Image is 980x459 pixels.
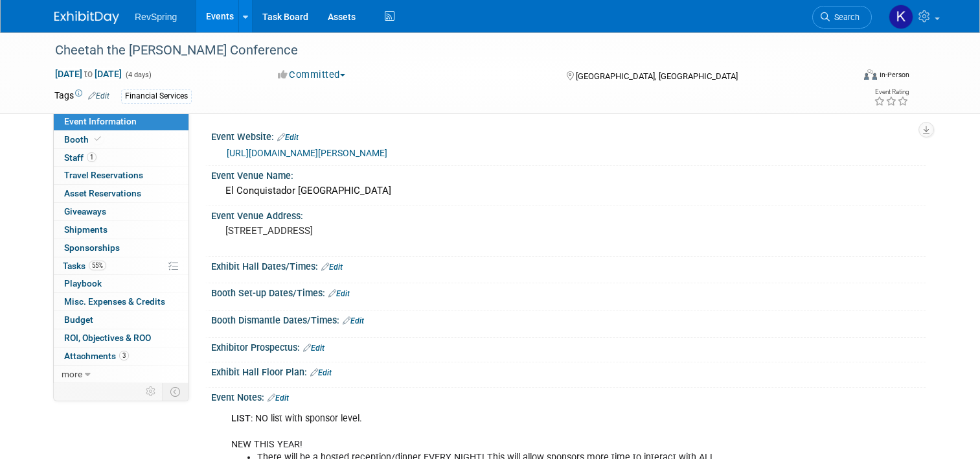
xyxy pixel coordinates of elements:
[54,113,188,130] a: Event Information
[135,12,177,22] span: RevSpring
[221,181,916,201] div: El Conquistador [GEOGRAPHIC_DATA]
[576,71,738,81] span: [GEOGRAPHIC_DATA], [GEOGRAPHIC_DATA]
[225,225,495,237] pre: [STREET_ADDRESS]
[54,239,188,257] a: Sponsorships
[874,89,909,95] div: Event Rating
[211,311,926,327] div: Booth Dismantle Dates/Times:
[95,135,101,143] i: Booth reservation complete
[321,263,343,272] a: Edit
[64,188,141,198] span: Asset Reservations
[54,68,122,80] span: [DATE] [DATE]
[64,134,104,145] span: Booth
[163,383,189,400] td: Toggle Event Tabs
[54,257,188,275] a: Tasks55%
[277,133,299,142] a: Edit
[63,261,106,271] span: Tasks
[211,127,926,144] div: Event Website:
[211,362,926,379] div: Exhibit Hall Floor Plan:
[64,206,106,217] span: Giveaways
[310,368,332,377] a: Edit
[54,131,188,148] a: Booth
[64,314,93,325] span: Budget
[54,167,188,184] a: Travel Reservations
[211,388,926,405] div: Event Notes:
[328,289,350,298] a: Edit
[54,293,188,311] a: Misc. Expenses & Credits
[783,67,909,87] div: Event Format
[54,11,119,24] img: ExhibitDay
[211,206,926,222] div: Event Venue Address:
[830,12,860,22] span: Search
[64,278,102,288] span: Playbook
[64,296,165,307] span: Misc. Expenses & Credits
[54,347,188,365] a: Attachments3
[124,71,152,79] span: (4 days)
[64,116,137,126] span: Event Information
[89,261,106,270] span: 55%
[54,366,188,383] a: more
[64,351,129,361] span: Attachments
[231,413,251,424] b: LIST
[64,242,120,253] span: Sponsorships
[54,89,109,104] td: Tags
[82,69,95,79] span: to
[87,152,97,162] span: 1
[54,149,188,167] a: Staff1
[54,221,188,239] a: Shipments
[211,338,926,355] div: Exhibitor Prospectus:
[889,5,913,29] img: Kelsey Culver
[303,344,325,353] a: Edit
[343,316,364,325] a: Edit
[54,275,188,292] a: Playbook
[88,91,109,100] a: Edit
[140,383,163,400] td: Personalize Event Tab Strip
[864,69,877,80] img: Format-Inperson.png
[62,369,82,379] span: more
[51,39,837,62] div: Cheetah the [PERSON_NAME] Conference
[54,329,188,347] a: ROI, Objectives & ROO
[211,166,926,182] div: Event Venue Name:
[54,203,188,220] a: Giveaways
[64,152,97,163] span: Staff
[64,224,108,235] span: Shipments
[211,283,926,300] div: Booth Set-up Dates/Times:
[54,311,188,329] a: Budget
[54,185,188,202] a: Asset Reservations
[273,68,350,82] button: Committed
[121,89,192,103] div: Financial Services
[812,6,872,29] a: Search
[268,394,289,403] a: Edit
[119,351,129,360] span: 3
[879,70,909,80] div: In-Person
[211,257,926,274] div: Exhibit Hall Dates/Times:
[64,170,143,180] span: Travel Reservations
[227,148,387,158] a: [URL][DOMAIN_NAME][PERSON_NAME]
[64,333,151,343] span: ROI, Objectives & ROO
